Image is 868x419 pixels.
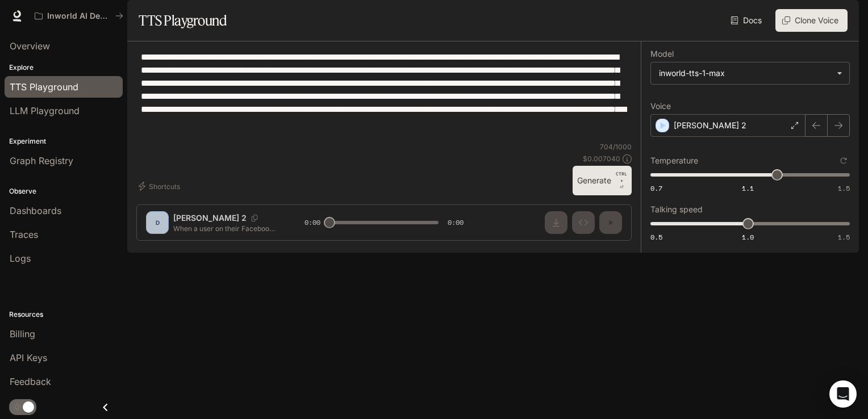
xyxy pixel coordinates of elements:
p: Temperature [650,157,698,165]
p: Inworld AI Demos [47,11,111,21]
button: All workspaces [30,5,128,27]
p: [PERSON_NAME] 2 [674,120,746,131]
h1: TTS Playground [139,9,227,32]
button: Reset to default [837,154,850,167]
span: 0.7 [650,183,662,193]
span: 1.5 [838,232,850,242]
div: Open Intercom Messenger [829,380,857,408]
span: 1.5 [838,183,850,193]
button: Shortcuts [136,177,185,195]
p: Voice [650,102,671,110]
button: GenerateCTRL +⏎ [573,166,632,195]
button: Clone Voice [775,9,848,32]
p: ⏎ [616,170,627,191]
p: CTRL + [616,170,627,184]
span: 1.1 [742,183,754,193]
div: inworld-tts-1-max [651,62,849,84]
a: Docs [728,9,766,32]
div: inworld-tts-1-max [659,68,831,79]
span: 1.0 [742,232,754,242]
p: Talking speed [650,206,703,213]
span: 0.5 [650,232,662,242]
p: Model [650,50,674,58]
p: 704 / 1000 [600,142,632,152]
